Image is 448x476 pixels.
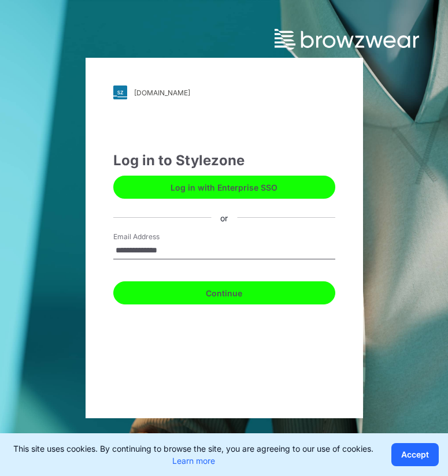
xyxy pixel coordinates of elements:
[113,150,335,171] div: Log in to Stylezone
[211,211,237,224] div: or
[172,456,215,466] a: Learn more
[113,232,194,242] label: Email Address
[113,176,335,199] button: Log in with Enterprise SSO
[275,29,419,50] img: browzwear-logo.73288ffb.svg
[134,88,190,97] div: [DOMAIN_NAME]
[113,85,127,99] img: svg+xml;base64,PHN2ZyB3aWR0aD0iMjgiIGhlaWdodD0iMjgiIHZpZXdCb3g9IjAgMCAyOCAyOCIgZmlsbD0ibm9uZSIgeG...
[113,281,335,304] button: Continue
[113,85,335,99] a: [DOMAIN_NAME]
[391,443,439,466] button: Accept
[9,442,377,467] p: This site uses cookies. By continuing to browse the site, you are agreeing to our use of cookies.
